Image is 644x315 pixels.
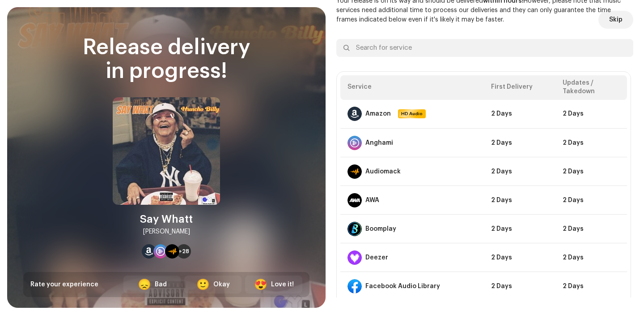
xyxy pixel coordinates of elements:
span: Skip [609,11,623,29]
div: [PERSON_NAME] [143,226,190,237]
div: Okay [213,280,230,289]
td: 2 Days [484,272,555,301]
div: Say Whatt [140,212,193,226]
span: +28 [178,248,189,255]
td: 2 Days [555,215,627,243]
img: 177f7d62-5b2f-4a3f-b45d-1ebf88a7ba42 [113,97,220,205]
div: AWA [365,197,379,204]
td: 2 Days [555,157,627,186]
div: Amazon [365,110,391,117]
td: 2 Days [484,129,555,157]
div: 😍 [254,279,267,290]
span: HD Audio [399,110,425,117]
input: Search for service [336,39,633,57]
td: 2 Days [484,186,555,215]
div: Love it! [271,280,294,289]
th: Service [340,75,484,100]
div: Boomplay [365,225,396,233]
div: Release delivery in progress! [23,36,309,83]
div: Audiomack [365,168,401,175]
td: 2 Days [555,129,627,157]
span: Rate your experience [30,281,98,288]
div: Bad [155,280,167,289]
button: Skip [598,11,633,29]
th: First Delivery [484,75,555,100]
td: 2 Days [484,100,555,129]
td: 2 Days [484,243,555,272]
th: Updates / Takedown [555,75,627,100]
td: 2 Days [555,100,627,129]
td: 2 Days [555,243,627,272]
td: 2 Days [555,272,627,301]
div: Deezer [365,254,388,261]
div: Facebook Audio Library [365,283,440,290]
div: 🙂 [196,279,210,290]
div: 😞 [138,279,151,290]
div: Anghami [365,139,393,147]
td: 2 Days [484,215,555,243]
td: 2 Days [484,157,555,186]
td: 2 Days [555,186,627,215]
